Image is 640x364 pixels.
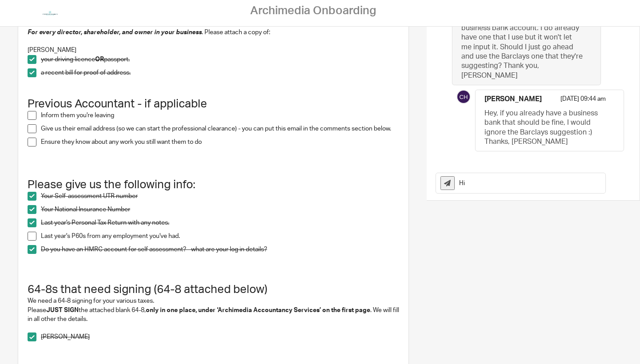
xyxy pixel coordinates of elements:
[28,29,202,36] em: For every director, shareholder, and owner in your business
[560,95,606,108] p: [DATE] 09:44 am
[46,307,79,313] strong: JUST SIGN
[41,68,399,77] p: a recent bill for proof of address.
[41,332,399,351] p: [PERSON_NAME]
[41,232,399,241] p: Last year's P60s from any employment you've had.
[39,7,61,20] img: Logo%2002%20SVG.jpg
[41,205,399,214] p: Your National Insurance Number
[28,46,399,55] p: [PERSON_NAME]
[484,109,606,147] p: Hey, if you already have a business bank that should be fine, I would ignore the Barclays suggest...
[41,245,399,254] p: Do you have an HMRC account for self assessment? - what are your log in details?
[28,297,399,305] p: We need a 64-8 signing for your various taxes.
[41,55,399,64] p: your driving licence passport.
[28,97,399,111] h1: Previous Accountant - if applicable
[28,178,399,192] h1: Please give us the following info:
[28,28,399,37] p: . Please attach a copy of:
[28,306,399,324] p: Please the attached blank 64-8, . We will fill in all other the details.
[41,192,399,201] p: Your Self-assessment UTR number
[41,124,399,133] p: Give us their email address (so we can start the professional clearance) - you can put this email...
[41,138,399,146] p: Ensure they know about any work you still want them to do
[484,95,542,104] h4: [PERSON_NAME]
[41,111,399,120] p: Inform them you're leaving
[456,90,471,104] img: svg%3E
[28,283,399,297] h1: 64-8s that need signing (64-8 attached below)
[41,218,399,227] p: Last year's Personal Tax Return with any notes.
[95,56,104,63] strong: OR
[250,4,376,18] h2: Archimedia Onboarding
[146,307,370,313] strong: only in one place, under ‘Archimedia Accountancy Services’ on the first page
